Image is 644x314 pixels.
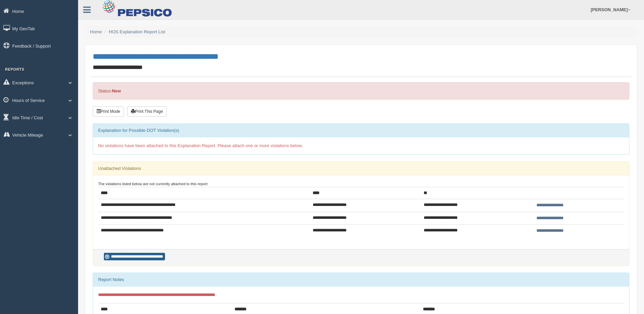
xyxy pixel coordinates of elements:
[127,106,167,117] button: Print This Page
[98,143,303,148] span: No violations have been attached to this Explanation Report. Please attach one or more violations...
[109,29,165,34] a: HOS Explanation Report List
[90,29,102,34] a: Home
[93,106,124,117] button: Print Mode
[93,273,629,286] div: Report Notes
[93,124,629,137] div: Explanation for Possible DOT Violation(s)
[112,88,121,93] strong: New
[93,162,629,175] div: Unattached Violations
[93,82,629,100] div: Status:
[98,182,208,186] small: The violations listed below are not currently attached to this report:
